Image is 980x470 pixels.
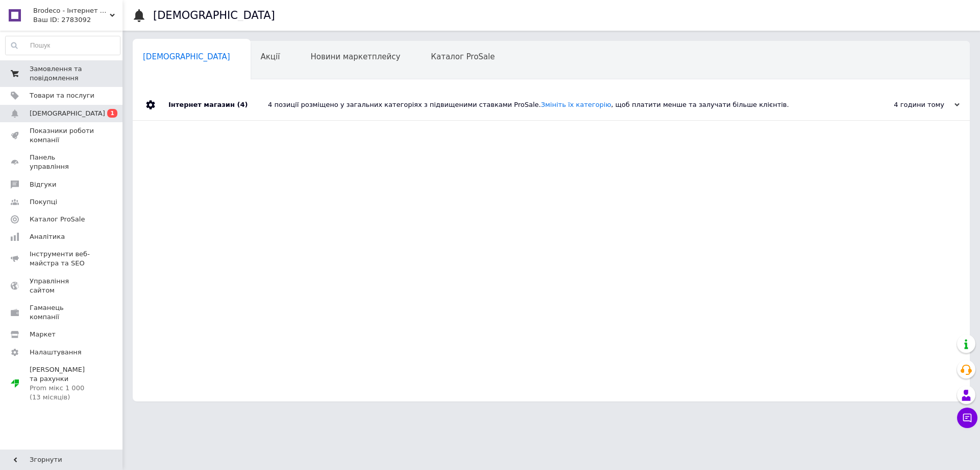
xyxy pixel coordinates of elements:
span: Товари та послуги [30,91,94,100]
span: Покупці [30,197,57,207]
span: Відгуки [30,180,56,189]
span: Показники роботи компанії [30,126,94,145]
div: Prom мікс 1 000 (13 місяців) [30,384,94,402]
div: Інтернет магазин [168,89,268,120]
span: Аналітика [30,232,65,241]
span: (4) [237,101,248,108]
span: [PERSON_NAME] та рахунки [30,365,94,402]
button: Чат з покупцем [957,408,977,428]
a: Змініть їх категорію [541,101,611,108]
div: 4 години тому [857,100,960,109]
span: Панель управління [30,153,94,171]
span: Інструменти веб-майстра та SEO [30,250,94,268]
span: Маркет [30,330,56,339]
input: Пошук [6,36,120,55]
div: 4 позиції розміщено у загальних категоріях з підвищеними ставками ProSale. , щоб платити менше та... [268,100,857,109]
span: Гаманець компанії [30,303,94,322]
span: 1 [107,109,117,118]
span: Каталог ProSale [431,52,495,61]
div: Ваш ID: 2783092 [33,15,122,25]
span: [DEMOGRAPHIC_DATA] [143,52,230,61]
span: Новини маркетплейсу [310,52,400,61]
span: Brodeco - Інтернет Магазин Декоративних Штукатурок, Фарб та Лаків [33,6,110,15]
span: [DEMOGRAPHIC_DATA] [30,109,105,118]
span: Акції [261,52,280,61]
span: Каталог ProSale [30,215,85,224]
span: Замовлення та повідомлення [30,64,94,83]
span: Управління сайтом [30,277,94,295]
h1: [DEMOGRAPHIC_DATA] [153,9,275,21]
span: Налаштування [30,348,82,357]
